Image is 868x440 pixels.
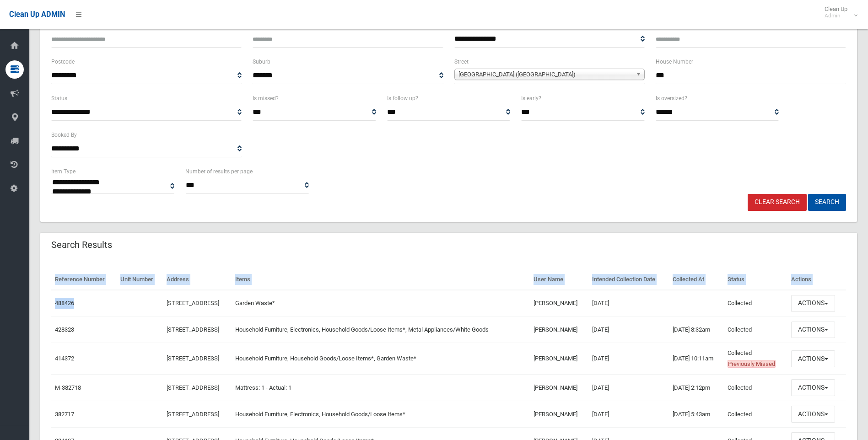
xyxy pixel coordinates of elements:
span: [GEOGRAPHIC_DATA] ([GEOGRAPHIC_DATA]) [458,69,632,80]
label: Is follow up? [387,93,418,103]
span: Previously Missed [728,360,776,368]
small: Admin [825,12,847,19]
td: Collected [724,343,787,375]
button: Actions [791,322,835,338]
button: Actions [791,350,835,367]
label: Is early? [521,93,541,103]
label: Status [51,93,67,103]
td: Collected [724,401,787,428]
td: Collected [724,375,787,401]
td: Household Furniture, Electronics, Household Goods/Loose Items* [232,401,530,428]
label: Number of results per page [185,166,253,177]
a: [STREET_ADDRESS] [167,355,219,362]
a: [STREET_ADDRESS] [167,384,219,391]
a: Clear Search [748,194,807,211]
td: [PERSON_NAME] [530,290,588,317]
label: Postcode [51,57,75,67]
th: Items [232,269,530,290]
label: Is oversized? [656,93,687,103]
a: 488426 [55,300,74,306]
label: Suburb [253,57,270,67]
td: Collected [724,290,787,317]
td: [PERSON_NAME] [530,375,588,401]
td: Collected [724,317,787,343]
span: Clean Up [820,5,857,19]
th: Actions [787,269,846,290]
header: Search Results [40,236,123,254]
button: Actions [791,406,835,423]
td: Garden Waste* [232,290,530,317]
a: [STREET_ADDRESS] [167,300,219,306]
td: [PERSON_NAME] [530,401,588,428]
label: House Number [656,57,693,67]
button: Actions [791,379,835,396]
td: [DATE] 5:43am [669,401,724,428]
td: Mattress: 1 - Actual: 1 [232,375,530,401]
td: [DATE] 2:12pm [669,375,724,401]
a: M-382718 [55,384,81,391]
td: [PERSON_NAME] [530,343,588,375]
label: Booked By [51,130,77,140]
td: [DATE] [588,317,669,343]
a: [STREET_ADDRESS] [167,411,219,418]
td: [PERSON_NAME] [530,317,588,343]
a: 414372 [55,355,74,362]
a: [STREET_ADDRESS] [167,326,219,333]
a: 428323 [55,326,74,333]
label: Item Type [51,166,75,177]
td: [DATE] 10:11am [669,343,724,375]
td: [DATE] 8:32am [669,317,724,343]
td: [DATE] [588,290,669,317]
button: Search [808,194,846,211]
th: Address [163,269,232,290]
label: Is missed? [253,93,279,103]
th: Status [724,269,787,290]
label: Street [454,57,469,67]
td: [DATE] [588,401,669,428]
td: Household Furniture, Electronics, Household Goods/Loose Items*, Metal Appliances/White Goods [232,317,530,343]
span: Clean Up ADMIN [9,10,65,19]
td: [DATE] [588,343,669,375]
th: Intended Collection Date [588,269,669,290]
td: Household Furniture, Household Goods/Loose Items*, Garden Waste* [232,343,530,375]
th: Reference Number [51,269,117,290]
td: [DATE] [588,375,669,401]
th: User Name [530,269,588,290]
th: Collected At [669,269,724,290]
button: Actions [791,295,835,312]
th: Unit Number [117,269,163,290]
a: 382717 [55,411,74,418]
